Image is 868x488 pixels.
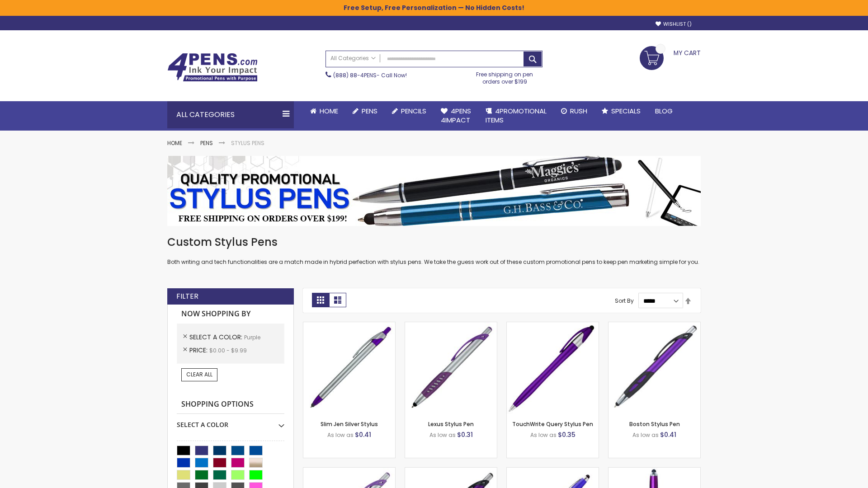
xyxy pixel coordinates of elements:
a: Pens [345,101,385,121]
div: All Categories [167,101,294,128]
span: - Call Now! [333,71,407,79]
img: Lexus Stylus Pen-Purple [405,322,497,414]
img: TouchWrite Query Stylus Pen-Purple [507,322,599,414]
span: Blog [655,106,673,116]
span: Purple [244,333,260,341]
span: As low as [530,431,557,439]
label: Sort By [615,297,634,305]
a: Boston Stylus Pen [629,420,680,428]
strong: Now Shopping by [177,305,284,324]
span: As low as [327,431,354,439]
a: All Categories [326,51,380,66]
img: Slim Jen Silver Stylus-Purple [303,322,395,414]
span: $0.35 [558,430,576,439]
span: Specials [611,106,641,116]
a: Pencils [385,101,434,121]
img: Stylus Pens [167,156,701,226]
span: As low as [632,431,659,439]
a: Specials [594,101,648,121]
strong: Stylus Pens [231,139,264,147]
a: Blog [648,101,680,121]
span: All Categories [330,55,376,62]
div: Select A Color [177,414,284,429]
a: 4Pens4impact [434,101,478,131]
a: 4PROMOTIONALITEMS [478,101,554,131]
span: $0.00 - $9.99 [209,347,247,354]
span: As low as [429,431,456,439]
a: Lexus Metallic Stylus Pen-Purple [405,467,497,475]
span: 4PROMOTIONAL ITEMS [486,106,547,125]
strong: Grid [312,293,329,307]
h1: Custom Stylus Pens [167,235,701,249]
a: Slim Jen Silver Stylus-Purple [303,322,395,329]
a: Lexus Stylus Pen-Purple [405,322,497,329]
a: Rush [554,101,594,121]
span: 4Pens 4impact [441,106,471,125]
a: Home [303,101,345,121]
span: Pencils [401,106,426,116]
span: Pens [362,106,377,116]
a: Home [167,139,182,147]
a: Slim Jen Silver Stylus [321,420,378,428]
a: Sierra Stylus Twist Pen-Purple [507,467,599,475]
span: Select A Color [189,333,244,342]
a: Pens [200,139,213,147]
span: $0.41 [660,430,676,439]
span: $0.41 [355,430,371,439]
img: Boston Stylus Pen-Purple [609,322,700,414]
a: (888) 88-4PENS [333,71,377,79]
a: TouchWrite Query Stylus Pen [512,420,593,428]
a: Clear All [181,368,217,381]
strong: Filter [176,291,198,301]
span: Price [189,346,209,355]
div: Free shipping on pen orders over $199 [467,67,543,85]
a: Lexus Stylus Pen [428,420,474,428]
strong: Shopping Options [177,395,284,414]
a: TouchWrite Query Stylus Pen-Purple [507,322,599,329]
span: $0.31 [457,430,473,439]
img: 4Pens Custom Pens and Promotional Products [167,53,258,82]
a: TouchWrite Command Stylus Pen-Purple [609,467,700,475]
span: Clear All [186,371,212,378]
span: Home [320,106,338,116]
span: Rush [570,106,587,116]
a: Boston Silver Stylus Pen-Purple [303,467,395,475]
a: Wishlist [656,21,692,28]
div: Both writing and tech functionalities are a match made in hybrid perfection with stylus pens. We ... [167,235,701,266]
a: Boston Stylus Pen-Purple [609,322,700,329]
